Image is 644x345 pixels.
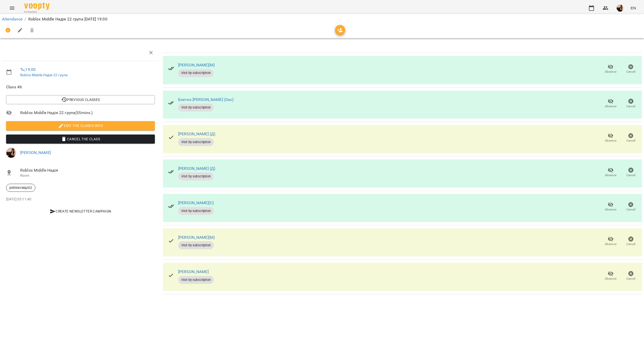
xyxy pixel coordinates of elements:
[178,166,216,171] a: [PERSON_NAME] (Д)
[601,234,621,249] button: Absence
[6,184,35,192] div: роблоксмідл22
[8,208,153,214] span: Create Newsletter Campaign
[605,242,616,246] span: Absence
[178,71,214,75] span: Visit by subscription
[621,166,641,180] button: Cancel
[178,63,215,67] a: [PERSON_NAME](М)
[626,242,635,246] span: Cancel
[601,131,621,145] button: Absence
[621,269,641,283] button: Cancel
[24,10,50,14] span: For Business
[626,207,635,212] span: Cancel
[178,269,209,274] a: [PERSON_NAME]
[601,96,621,111] button: Absence
[6,135,155,144] button: Cancel the class
[626,70,635,74] span: Cancel
[178,174,214,179] span: Visit by subscription
[24,3,50,10] img: Voopty Logo
[621,131,641,145] button: Cancel
[621,62,641,76] button: Cancel
[6,185,35,190] span: роблоксмідл22
[178,278,214,282] span: Visit by subscription
[626,277,635,281] span: Cancel
[178,97,234,102] a: Блєтко [PERSON_NAME] (Окс)
[20,150,51,155] a: [PERSON_NAME]
[605,139,616,143] span: Absence
[6,121,155,130] button: Edit the class's Info
[605,277,616,281] span: Absence
[20,67,36,72] a: Tu , 19:00
[20,110,155,116] span: Roblox Middle Надія 22 група ( 55 mins. )
[605,207,616,212] span: Absence
[621,96,641,111] button: Cancel
[28,16,107,22] p: Roblox Middle Надія 22 група [DATE] 19:00
[629,3,638,13] button: EN
[20,173,155,178] p: Room
[605,104,616,109] span: Absence
[6,207,155,216] button: Create Newsletter Campaign
[10,136,151,142] span: Cancel the class
[616,5,624,12] img: f1c8304d7b699b11ef2dd1d838014dff.jpg
[2,17,22,21] a: Attendance
[25,16,26,22] li: /
[626,104,635,109] span: Cancel
[6,84,155,90] span: Class #6
[10,123,151,129] span: Edit the class's Info
[605,70,616,74] span: Absence
[6,2,18,14] button: Menu
[178,131,216,136] a: [PERSON_NAME] (Д)
[601,200,621,214] button: Absence
[626,173,635,177] span: Cancel
[605,173,616,177] span: Absence
[631,5,636,11] span: EN
[6,95,155,104] button: Previous Classes
[178,200,214,205] a: [PERSON_NAME](С)
[601,269,621,283] button: Absence
[20,167,155,173] span: Roblox Middle Надія
[626,139,635,143] span: Cancel
[6,197,155,202] p: [DATE] 03:11:40
[621,200,641,214] button: Cancel
[178,209,214,213] span: Visit by subscription
[621,234,641,249] button: Cancel
[6,148,16,158] img: f1c8304d7b699b11ef2dd1d838014dff.jpg
[178,140,214,144] span: Visit by subscription
[601,62,621,76] button: Absence
[601,166,621,180] button: Absence
[178,235,215,240] a: [PERSON_NAME](М)
[20,73,67,77] a: Roblox Middle Надія 22 група
[178,243,214,248] span: Visit by subscription
[10,97,151,103] span: Previous Classes
[178,105,214,110] span: Visit by subscription
[2,16,642,22] nav: breadcrumb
